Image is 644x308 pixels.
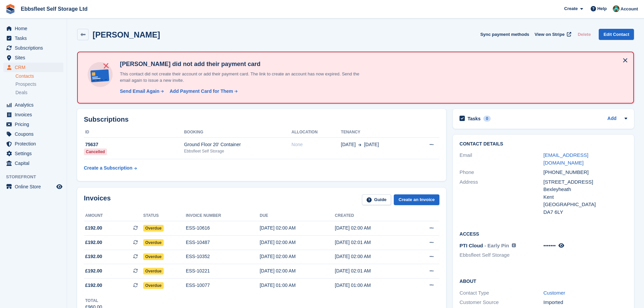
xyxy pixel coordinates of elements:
[460,299,543,306] div: Customer Source
[84,148,107,155] div: Cancelled
[260,282,335,289] div: [DATE] 01:00 AM
[55,183,63,191] a: Preview store
[335,267,410,274] div: [DATE] 02:01 AM
[186,282,260,289] div: ESS-10077
[186,253,260,260] div: ESS-10352
[85,298,102,304] div: Total
[512,243,516,247] img: icon-info-grey-7440780725fd019a000dd9b08b2336e03edf1995a4989e88bcd33f0948082b44.svg
[460,178,543,216] div: Address
[117,71,369,84] p: This contact did not create their account or add their payment card. The link to create an accoun...
[186,225,260,232] div: ESS-10616
[364,141,379,148] span: [DATE]
[3,24,63,33] a: menu
[335,253,410,260] div: [DATE] 02:00 AM
[335,225,410,232] div: [DATE] 02:00 AM
[460,141,627,147] h2: Contact Details
[3,182,63,191] a: menu
[535,31,565,38] span: View on Stripe
[3,110,63,119] a: menu
[260,239,335,246] div: [DATE] 02:00 AM
[3,129,63,139] a: menu
[167,88,238,95] a: Add Payment Card for Them
[15,129,55,139] span: Coupons
[532,29,573,40] a: View on Stripe
[184,148,291,154] div: Ebbsfleet Self Storage
[15,89,28,96] span: Deals
[543,299,627,306] div: Imported
[15,110,55,119] span: Invoices
[84,194,111,205] h2: Invoices
[483,116,491,122] div: 0
[260,253,335,260] div: [DATE] 02:00 AM
[3,43,63,53] a: menu
[15,159,55,168] span: Capital
[15,139,55,148] span: Protection
[84,165,132,172] div: Create a Subscription
[117,60,369,68] h4: [PERSON_NAME] did not add their payment card
[362,194,391,205] a: Guide
[85,282,102,289] span: £192.00
[543,201,627,208] div: [GEOGRAPHIC_DATA]
[184,127,291,138] th: Booking
[143,225,164,232] span: Overdue
[543,186,627,193] div: Bexleyheath
[260,267,335,274] div: [DATE] 02:00 AM
[335,210,410,221] th: Created
[543,243,556,248] span: •••••••
[85,267,102,274] span: £192.00
[3,139,63,148] a: menu
[291,141,341,148] div: None
[15,43,55,53] span: Subscriptions
[84,116,439,123] h2: Subscriptions
[120,88,159,95] div: Send Email Again
[15,24,55,33] span: Home
[460,151,543,167] div: Email
[3,120,63,129] a: menu
[15,63,55,72] span: CRM
[84,162,137,174] a: Create a Subscription
[480,29,529,40] button: Sync payment methods
[460,169,543,176] div: Phone
[143,282,164,289] span: Overdue
[5,4,15,14] img: stora-icon-8386f47178a22dfd0bd8f6a31ec36ba5ce8667c1dd55bd0f319d3a0aa187defe.svg
[143,210,186,221] th: Status
[3,149,63,158] a: menu
[3,63,63,72] a: menu
[291,127,341,138] th: Allocation
[84,141,184,148] div: 75637
[85,239,102,246] span: £192.00
[15,120,55,129] span: Pricing
[3,53,63,62] a: menu
[341,141,356,148] span: [DATE]
[15,100,55,110] span: Analytics
[460,230,627,237] h2: Access
[575,29,593,40] button: Delete
[460,243,483,248] span: PTI Cloud
[84,127,184,138] th: ID
[15,182,55,191] span: Online Store
[543,152,588,166] a: [EMAIL_ADDRESS][DOMAIN_NAME]
[18,3,90,14] a: Ebbsfleet Self Storage Ltd
[93,30,160,39] h2: [PERSON_NAME]
[564,5,578,12] span: Create
[260,210,335,221] th: Due
[15,53,55,62] span: Sites
[186,239,260,246] div: ESS-10487
[15,89,63,96] a: Deals
[460,289,543,297] div: Contact Type
[484,243,509,248] span: - Early Pin
[335,282,410,289] div: [DATE] 01:00 AM
[613,5,620,12] img: George Spring
[15,149,55,158] span: Settings
[341,127,413,138] th: Tenancy
[460,251,543,259] li: Ebbsfleet Self Storage
[184,141,291,148] div: Ground Floor 20' Container
[143,268,164,274] span: Overdue
[186,210,260,221] th: Invoice number
[543,290,565,296] a: Customer
[15,81,36,87] span: Prospects
[597,5,607,12] span: Help
[460,278,627,284] h2: About
[394,194,439,205] a: Create an Invoice
[599,29,634,40] a: Edit Contact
